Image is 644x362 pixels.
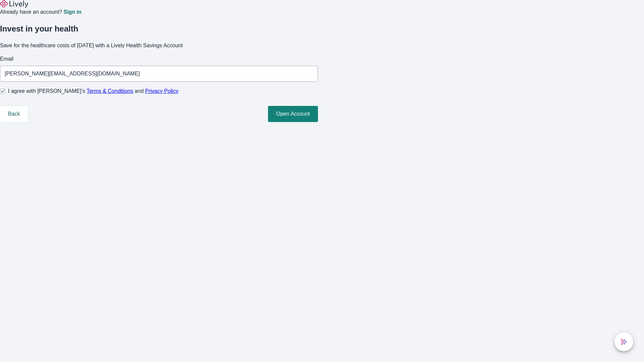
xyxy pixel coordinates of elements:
a: Terms & Conditions [87,88,133,94]
button: Open Account [268,106,318,122]
span: I agree with [PERSON_NAME]’s and [8,87,178,95]
button: chat [614,333,633,351]
a: Sign in [63,9,81,15]
svg: Lively AI Assistant [621,339,627,345]
a: Privacy Policy [145,88,179,94]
